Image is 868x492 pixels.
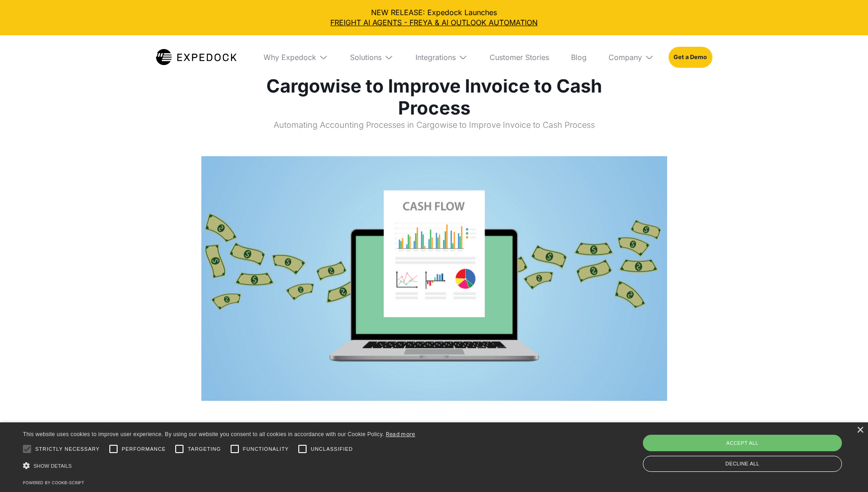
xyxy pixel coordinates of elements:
div: Why Expedock [256,35,335,79]
span: Strictly necessary [35,445,100,453]
span: Unclassified [311,445,353,453]
a: Read more [386,431,415,437]
span: Performance [122,445,166,453]
a: Blog [564,35,594,79]
div: Why Expedock [264,53,316,62]
div: Solutions [350,53,382,62]
span: Functionality [243,445,289,453]
div: Chatwidget [716,393,868,492]
div: NEW RELEASE: Expedock Launches [7,7,861,28]
div: Company [601,35,661,79]
a: Get a Demo [669,47,712,68]
a: Customer Stories [482,35,556,79]
h1: Automating Accounting Processes in Cargowise to Improve Invoice to Cash Process [264,53,604,119]
p: Accounting processes need to be accurate for your business. As you work with international supply... [265,419,604,474]
div: Accept all [643,435,842,451]
div: Decline all [643,456,842,472]
span: Show details [33,463,72,469]
div: Show details [23,459,415,472]
div: Solutions [343,35,401,79]
span: This website uses cookies to improve user experience. By using our website you consent to all coo... [23,431,384,437]
div: Integrations [408,35,475,79]
div: Integrations [415,53,456,62]
span: Targeting [188,445,221,453]
iframe: Chat Widget [716,393,868,492]
p: Automating Accounting Processes in Cargowise to Improve Invoice to Cash Process [264,119,604,138]
div: Company [609,53,642,62]
a: FREIGHT AI AGENTS - FREYA & AI OUTLOOK AUTOMATION [7,17,861,27]
a: Powered by cookie-script [23,480,84,485]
